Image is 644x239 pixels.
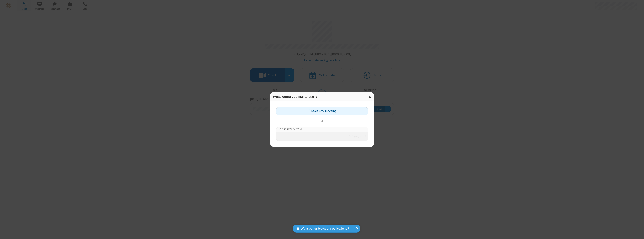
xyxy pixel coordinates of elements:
[366,92,374,101] button: Close modal
[319,118,325,124] span: or
[273,95,371,99] h3: What would you like to start?
[349,135,362,138] em: in progress
[276,127,368,132] li: Join an active meeting
[276,107,368,115] button: Start new meeting
[301,226,349,231] span: Want better browser notifications?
